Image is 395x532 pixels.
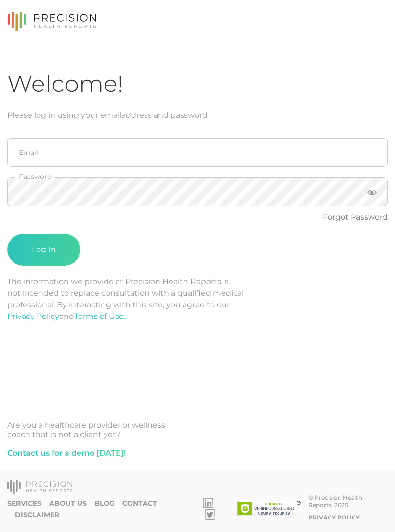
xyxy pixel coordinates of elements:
p: The information we provide at Precision Health Reports is not intended to replace consultation wi... [7,276,388,322]
button: Log In [7,234,80,266]
a: About Us [49,499,87,507]
img: SSL site seal - click to verify [237,501,301,516]
div: Please log in using your email address and password [7,110,388,121]
a: Terms of Use. [74,312,125,321]
a: Forgot Password [323,213,388,222]
div: © Precision Health Reports, 2025 [308,494,388,508]
a: Disclaimer [15,511,59,519]
a: Blog [94,499,115,507]
a: Privacy Policy [308,514,360,521]
input: Email [7,138,388,167]
a: Services [7,499,41,507]
a: Privacy Policy [7,312,59,321]
div: Are you a healthcare provider or wellness coach that is not a client yet? [7,420,388,440]
a: Contact us for a demo [DATE]! [7,447,126,459]
a: Contact [122,499,157,507]
h1: Welcome! [7,70,388,98]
